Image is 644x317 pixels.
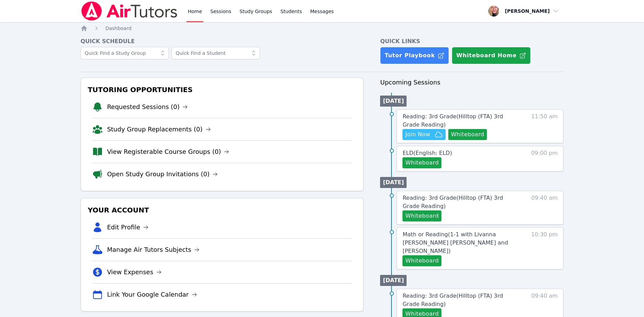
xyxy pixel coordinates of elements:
a: View Registerable Course Groups (0) [107,147,229,157]
h3: Upcoming Sessions [380,78,563,87]
a: Tutor Playbook [380,47,449,64]
span: ELD ( English: ELD ) [402,150,452,156]
li: [DATE] [380,275,407,286]
h4: Quick Links [380,37,563,46]
button: Whiteboard Home [452,47,531,64]
span: Dashboard [105,26,132,31]
button: Whiteboard [402,157,441,168]
button: Whiteboard [402,210,441,221]
a: Link Your Google Calendar [107,290,197,299]
span: Reading: 3rd Grade ( Hilltop (FTA) 3rd Grade Reading ) [402,195,503,209]
a: Edit Profile [107,222,149,232]
span: Join Now [405,130,430,139]
a: View Expenses [107,267,162,277]
input: Quick Find a Student [172,47,260,59]
span: Reading: 3rd Grade ( Hilltop (FTA) 3rd Grade Reading ) [402,293,503,307]
span: Math or Reading ( 1-1 with Livanna [PERSON_NAME] [PERSON_NAME] and [PERSON_NAME] ) [402,231,508,254]
button: Whiteboard [402,255,441,266]
h3: Your Account [86,204,358,216]
a: Reading: 3rd Grade(Hilltop (FTA) 3rd Grade Reading) [402,292,519,308]
span: 10:30 pm [531,230,558,266]
nav: Breadcrumb [81,25,564,32]
a: Open Study Group Invitations (0) [107,169,218,179]
a: Manage Air Tutors Subjects [107,245,200,255]
a: Reading: 3rd Grade(Hilltop (FTA) 3rd Grade Reading) [402,194,519,210]
span: 09:40 am [531,194,558,221]
span: Reading: 3rd Grade ( Hilltop (FTA) 3rd Grade Reading ) [402,113,503,128]
li: [DATE] [380,177,407,188]
button: Whiteboard [448,129,487,140]
a: Requested Sessions (0) [107,102,188,112]
a: ELD(English: ELD) [402,149,452,157]
span: 09:00 pm [531,149,558,168]
li: [DATE] [380,96,407,107]
span: Messages [310,8,334,15]
h3: Tutoring Opportunities [86,83,358,96]
span: 11:50 am [531,112,558,140]
a: Reading: 3rd Grade(Hilltop (FTA) 3rd Grade Reading) [402,112,519,129]
img: Air Tutors [81,1,178,21]
h4: Quick Schedule [81,37,364,46]
a: Math or Reading(1-1 with Livanna [PERSON_NAME] [PERSON_NAME] and [PERSON_NAME]) [402,230,519,255]
button: Join Now [402,129,445,140]
a: Dashboard [105,25,132,32]
input: Quick Find a Study Group [81,47,169,59]
a: Study Group Replacements (0) [107,125,211,134]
